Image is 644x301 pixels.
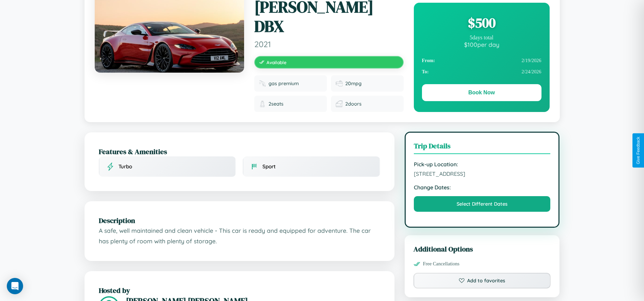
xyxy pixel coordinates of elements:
[266,59,287,65] span: Available
[422,41,541,48] div: $ 100 per day
[414,196,551,212] button: Select Different Dates
[423,261,460,267] span: Free Cancellations
[422,58,435,63] strong: From:
[259,80,266,87] img: Fuel type
[414,184,551,191] strong: Change Dates:
[422,55,541,66] div: 2 / 19 / 2026
[414,170,551,177] span: [STREET_ADDRESS]
[636,137,641,164] div: Give Feedback
[118,163,132,170] span: Turbo
[262,163,276,170] span: Sport
[99,215,380,225] h2: Description
[422,84,541,101] button: Book Now
[259,100,266,107] img: Seats
[345,101,362,107] span: 2 doors
[336,100,343,107] img: Doors
[99,147,380,156] h2: Features & Amenities
[254,39,404,49] span: 2021
[336,80,343,87] img: Fuel efficiency
[99,225,380,247] p: A safe, well maintained and clean vehicle - This car is ready and equipped for adventure. The car...
[413,273,551,288] button: Add to favorites
[269,101,283,107] span: 2 seats
[269,80,299,87] span: gas premium
[422,14,541,32] div: $ 500
[422,35,541,41] div: 5 days total
[99,285,380,295] h2: Hosted by
[422,69,429,75] strong: To:
[413,244,551,254] h3: Additional Options
[414,161,551,168] strong: Pick-up Location:
[414,141,551,154] h3: Trip Details
[345,80,362,87] span: 20 mpg
[7,278,23,294] div: Open Intercom Messenger
[422,66,541,77] div: 2 / 24 / 2026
